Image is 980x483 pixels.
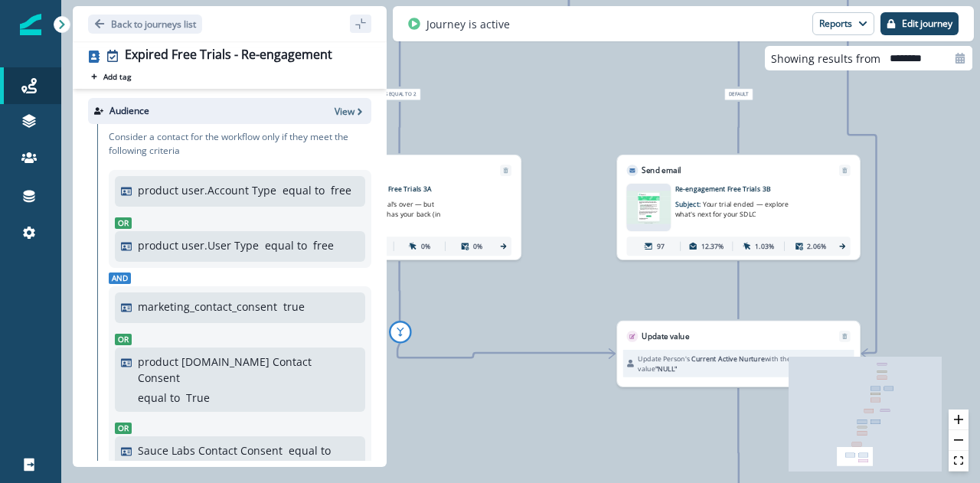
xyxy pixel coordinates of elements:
p: true [283,299,305,315]
p: Update Person's with the value [638,354,812,374]
p: Back to journeys list [111,18,196,31]
button: Go back [88,15,202,34]
button: fit view [949,451,969,472]
p: free [331,182,351,198]
p: Edit journey [902,18,952,29]
p: Send email [642,165,681,176]
span: Or [115,423,132,434]
p: Consider a contact for the workflow only if they meet the following criteria [109,130,371,158]
button: Edit journey [880,12,959,35]
button: View [335,105,365,118]
p: Update value [642,331,689,342]
p: free [313,237,334,253]
p: Add tag [103,72,131,81]
p: equal to [289,442,331,459]
p: Re-engagement Free Trials 3A [336,184,488,194]
span: Default [724,89,753,100]
p: 1.03% [755,241,774,251]
button: zoom in [949,410,969,430]
span: Your trial ended — explore what's next for your SDLC [675,200,789,219]
div: Send emailRemoveemail asset unavailableRe-engagement Free Trials 3ASubject: Your trial’s over — b... [278,155,521,259]
p: 0% [421,241,430,251]
span: And [109,273,131,284]
p: marketing_contact_consent [138,299,277,315]
p: True [186,390,210,406]
p: Subject: [675,194,794,219]
button: Add tag [88,70,134,83]
p: 97 [657,241,665,251]
p: equal to [265,237,307,253]
g: Edge from d7bd534e-ed4b-4406-bb84-94e4ef013da1 to ac413f31-bb2f-4324-b62b-d412a43eda0d [400,261,400,321]
p: 0% [473,241,482,251]
div: Expired Free Trials - Re-engagement [125,47,332,64]
span: "NULL" [655,364,678,373]
p: View [335,105,354,118]
p: equal to [283,182,325,198]
p: Re-engagement Free Trials 3B [675,184,827,194]
g: Edge from node-edge-label31c254f4-5452-4fcd-8074-b6a64388c937 to 5dc7712c-3bfa-44da-853d-83952a7c... [738,102,739,153]
p: product user.User Type [138,237,259,253]
p: Sauce Labs Contact Consent [138,442,283,459]
div: Default [648,89,830,100]
p: product [DOMAIN_NAME] Contact Consent [138,354,355,386]
p: product user.Account Type [138,182,276,198]
img: Inflection [20,14,41,35]
div: Send emailRemoveemail asset unavailableRe-engagement Free Trials 3BSubject: Your trial ended — ex... [616,155,860,259]
div: is equal to 2 [309,89,491,100]
p: Subject: [336,194,455,229]
p: 12.37% [701,241,724,251]
g: Edge from ac413f31-bb2f-4324-b62b-d412a43eda0d to 4815a44a-761e-4a27-be8d-d9344da66e0d [397,343,615,357]
button: add-goto [389,321,412,344]
span: Or [115,217,132,229]
button: sidebar collapse toggle [350,15,371,33]
p: 2.06% [807,241,826,251]
p: Audience [109,104,149,118]
button: Reports [812,12,874,35]
p: Journey is active [426,16,510,32]
span: Your trial’s over — but Sauce Labs still has your back (in Prod, too) [336,200,441,229]
g: Edge from node-edge-labelc3986831-d8cb-4cd8-aedc-5948be571a42 to d7bd534e-ed4b-4406-bb84-94e4ef01... [400,102,400,153]
img: email asset unavailable [626,191,671,224]
p: equal to [138,390,180,406]
div: Update valueRemoveUpdate Person's Current Active Nurturewith the value"NULL"EditRemove [616,321,860,387]
button: zoom out [949,430,969,451]
span: Current Active Nurture [691,354,764,363]
span: is equal to 2 [379,89,420,100]
div: add-gotoremove-goto-linkremove-goto [341,321,459,344]
span: Or [115,334,132,345]
p: Showing results from [771,51,880,67]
